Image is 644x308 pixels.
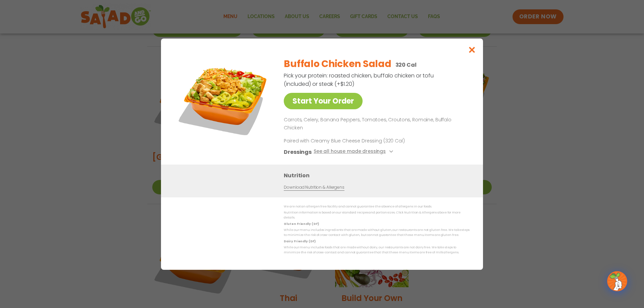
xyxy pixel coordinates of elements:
button: See all house made dressings [314,147,395,156]
p: While our menu includes foods that are made without dairy, our restaurants are not dairy free. We... [284,245,470,255]
p: Pick your protein: roasted chicken, buffalo chicken or tofu (included) or steak (+$1.20) [284,71,435,88]
button: Close modal [461,39,483,61]
h3: Nutrition [284,171,473,179]
h2: Buffalo Chicken Salad [284,57,391,71]
strong: Dairy Friendly (DF) [284,239,315,243]
h3: Dressings [284,147,312,156]
p: While our menu includes ingredients that are made without gluten, our restaurants are not gluten ... [284,228,470,238]
a: Download Nutrition & Allergens [284,184,344,190]
a: Start Your Order [284,93,363,109]
p: Carrots, Celery, Banana Peppers, Tomatoes, Croutons, Romaine, Buffalo Chicken [284,116,467,132]
img: wpChatIcon [608,272,627,291]
img: Featured product photo for Buffalo Chicken Salad [176,52,270,146]
strong: Gluten Friendly (GF) [284,222,319,226]
p: Nutrition information is based on our standard recipes and portion sizes. Click Nutrition & Aller... [284,210,470,221]
p: Paired with Creamy Blue Cheese Dressing (320 Cal) [284,137,408,144]
p: We are not an allergen free facility and cannot guarantee the absence of allergens in our foods. [284,204,470,209]
p: 320 Cal [395,61,417,69]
